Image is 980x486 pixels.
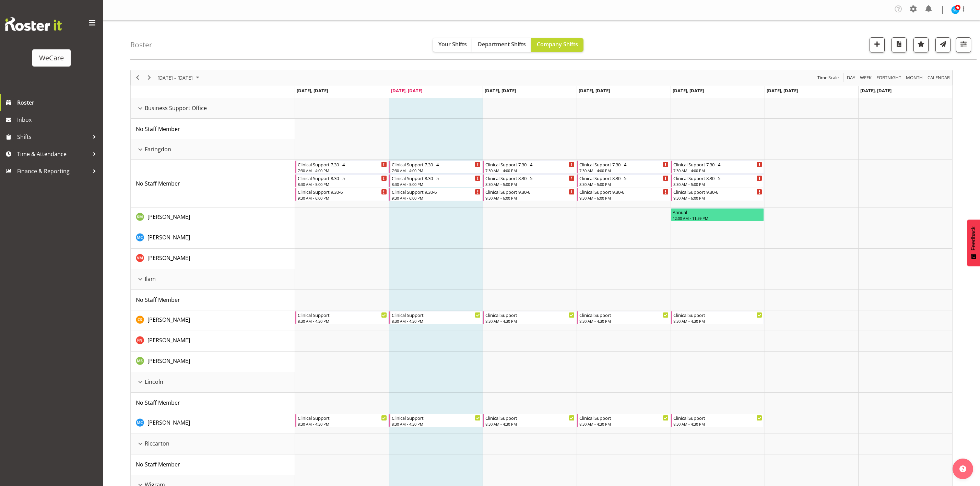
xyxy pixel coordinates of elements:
span: Time Scale [817,73,839,82]
div: No Staff Member"s event - Clinical Support 9.30-6 Begin From Wednesday, September 3, 2025 at 9:30... [483,188,576,201]
td: No Staff Member resource [131,454,295,475]
button: September 01 - 07, 2025 [156,73,202,82]
span: [DATE] - [DATE] [157,73,193,82]
span: Roster [17,97,99,108]
div: 7:30 AM - 4:00 PM [298,168,387,173]
div: 8:30 AM - 4:30 PM [298,421,387,427]
span: [DATE], [DATE] [673,87,704,94]
div: Clinical Support [392,311,481,318]
div: 8:30 AM - 4:30 PM [673,318,763,324]
div: Catherine Stewart"s event - Clinical Support Begin From Wednesday, September 3, 2025 at 8:30:00 A... [483,311,576,324]
span: [DATE], [DATE] [485,87,516,94]
td: Kishendri Moodley resource [131,208,295,228]
td: No Staff Member resource [131,290,295,310]
div: 8:30 AM - 4:30 PM [579,421,669,427]
div: 8:30 AM - 5:00 PM [485,181,575,187]
td: Business Support Office resource [131,98,295,119]
span: [PERSON_NAME] [147,316,190,323]
td: Lincoln resource [131,372,295,393]
div: No Staff Member"s event - Clinical Support 9.30-6 Begin From Monday, September 1, 2025 at 9:30:00... [295,188,389,201]
div: 9:30 AM - 6:00 PM [579,195,669,201]
div: Annual [673,209,763,215]
img: sarah-lamont10911.jpg [951,6,959,14]
span: Day [846,73,856,82]
span: Ilam [145,275,156,283]
div: 9:30 AM - 6:00 PM [298,195,387,201]
span: Fortnight [876,73,902,82]
div: 8:30 AM - 4:30 PM [392,318,481,324]
div: Mary Childs"s event - Clinical Support Begin From Thursday, September 4, 2025 at 8:30:00 AM GMT+1... [577,414,670,427]
div: Clinical Support 8.30 - 5 [579,175,669,181]
div: Clinical Support 7.30 - 4 [298,161,387,168]
a: [PERSON_NAME] [147,254,190,262]
div: Catherine Stewart"s event - Clinical Support Begin From Tuesday, September 2, 2025 at 8:30:00 AM ... [389,311,483,324]
span: No Staff Member [136,461,180,468]
div: Catherine Stewart"s event - Clinical Support Begin From Thursday, September 4, 2025 at 8:30:00 AM... [577,311,670,324]
div: 7:30 AM - 4:00 PM [392,168,481,173]
div: No Staff Member"s event - Clinical Support 7.30 - 4 Begin From Tuesday, September 2, 2025 at 7:30... [389,161,483,174]
h4: Roster [130,41,152,49]
div: No Staff Member"s event - Clinical Support 8.30 - 5 Begin From Wednesday, September 3, 2025 at 8:... [483,174,576,187]
span: [DATE], [DATE] [579,87,610,94]
span: No Staff Member [136,180,180,187]
img: Rosterit website logo [5,17,62,31]
button: Send a list of all shifts for the selected filtered period to all rostered employees. [935,37,951,52]
a: [PERSON_NAME] [147,213,190,221]
button: Company Shifts [531,38,583,52]
div: 9:30 AM - 6:00 PM [673,195,763,201]
button: Timeline Day [846,73,857,82]
a: [PERSON_NAME] [147,233,190,241]
div: 12:00 AM - 11:59 PM [673,215,763,221]
span: Company Shifts [537,40,578,48]
button: Filter Shifts [956,37,971,52]
span: [PERSON_NAME] [147,336,190,344]
span: Lincoln [145,378,163,386]
div: 8:30 AM - 4:30 PM [298,318,387,324]
button: Fortnight [875,73,902,82]
span: Business Support Office [145,104,207,112]
div: No Staff Member"s event - Clinical Support 9.30-6 Begin From Friday, September 5, 2025 at 9:30:00... [671,188,764,201]
button: Highlight an important date within the roster. [913,37,929,52]
div: Clinical Support 7.30 - 4 [673,161,763,168]
td: Mary Childs resource [131,413,295,434]
div: Kishendri Moodley"s event - Annual Begin From Friday, September 5, 2025 at 12:00:00 AM GMT+12:00 ... [671,208,764,221]
a: [PERSON_NAME] [147,357,190,365]
div: Clinical Support [485,311,575,318]
div: No Staff Member"s event - Clinical Support 8.30 - 5 Begin From Monday, September 1, 2025 at 8:30:... [295,174,389,187]
div: No Staff Member"s event - Clinical Support 7.30 - 4 Begin From Monday, September 1, 2025 at 7:30:... [295,161,389,174]
button: Previous [133,73,142,82]
a: No Staff Member [136,460,180,469]
span: calendar [927,73,951,82]
a: No Staff Member [136,125,180,133]
button: Timeline Month [905,73,924,82]
span: Faringdon [145,145,171,153]
span: Feedback [970,226,977,250]
div: Mary Childs"s event - Clinical Support Begin From Tuesday, September 2, 2025 at 8:30:00 AM GMT+12... [389,414,483,427]
img: help-xxl-2.png [959,465,966,472]
button: Download a PDF of the roster according to the set date range. [892,37,907,52]
div: Clinical Support [298,414,387,421]
button: Feedback - Show survey [967,220,980,266]
a: [PERSON_NAME] [147,418,190,427]
td: No Staff Member resource [131,160,295,208]
span: Shifts [17,132,89,142]
div: Clinical Support 8.30 - 5 [673,175,763,181]
div: Clinical Support [298,311,387,318]
div: Clinical Support 9.30-6 [392,188,481,195]
div: Clinical Support [485,414,575,421]
td: Faringdon resource [131,139,295,160]
a: No Staff Member [136,296,180,304]
button: Month [926,73,951,82]
span: [PERSON_NAME] [147,213,190,221]
span: Time & Attendance [17,149,89,159]
div: No Staff Member"s event - Clinical Support 7.30 - 4 Begin From Thursday, September 4, 2025 at 7:3... [577,161,670,174]
span: [DATE], [DATE] [767,87,798,94]
div: Clinical Support [579,311,669,318]
td: Catherine Stewart resource [131,310,295,331]
td: Mary Childs resource [131,228,295,249]
div: 8:30 AM - 4:30 PM [485,421,575,427]
div: Previous [132,70,143,85]
div: Next [143,70,155,85]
